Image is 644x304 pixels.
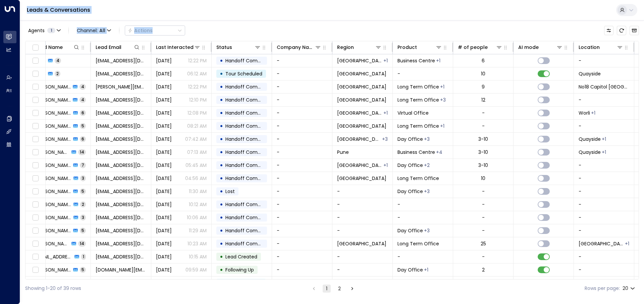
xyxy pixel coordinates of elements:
div: 2 [482,266,485,273]
span: 4 [79,84,86,89]
td: - [393,67,453,80]
span: Toggle select row [31,135,40,143]
td: - [272,224,332,237]
div: Workstation [440,83,444,90]
span: Toggle select row [31,109,40,117]
p: 04:56 AM [185,175,207,182]
div: 12 [481,97,485,103]
span: Agents [28,28,45,33]
div: • [220,212,223,223]
div: • [220,277,223,289]
span: Day Office [397,266,423,273]
td: - [272,237,332,250]
span: Quayside [579,70,601,77]
span: arshiakhannnn2001@gmail.com [96,214,146,221]
div: Lee Garden One [625,240,629,247]
span: Yesterday [156,253,172,260]
p: 12:08 PM [187,110,207,116]
button: page 1 [323,285,331,293]
span: 3 [80,175,86,181]
td: - [574,263,634,276]
span: Day Office [397,188,423,195]
span: Soham argal [35,240,69,247]
td: - [272,80,332,93]
td: - [272,159,332,172]
span: Yuvraj Singh [35,175,71,182]
span: Long Term Office [397,123,439,129]
div: • [220,238,223,249]
span: Yesterday [156,110,172,116]
span: Handoff Completed [225,97,273,103]
span: Toggle select all [31,44,40,52]
div: Company Name [277,43,321,51]
span: Arshia Khan [35,214,71,221]
span: singh.yuvraj2006@gmail.com [96,136,146,142]
div: Lead Email [96,43,121,51]
div: Worli [602,149,606,156]
span: arshiakhannnn2001@gmail.com [96,188,146,195]
a: Leads & Conversations [27,6,90,14]
td: - [272,54,332,67]
span: Toggle select row [31,214,40,222]
span: Manchester [337,136,381,142]
div: • [220,68,223,79]
span: Yuvraj Singh [35,123,71,129]
span: Manchester [337,162,383,169]
span: Lost [225,188,235,195]
span: Toggle select row [31,240,40,248]
div: Location [579,43,623,51]
td: - [272,211,332,224]
p: 12:22 PM [188,57,207,64]
span: Handoff Completed [225,240,273,247]
p: 12:10 PM [189,97,207,103]
div: Status [216,43,261,51]
span: Yesterday [156,149,172,156]
div: Product [397,43,442,51]
div: # of people [458,43,502,51]
span: Handoff Completed [225,214,273,221]
td: - [332,224,393,237]
td: - [332,185,393,198]
button: Channel:All [74,26,114,35]
p: 10:12 AM [189,201,207,208]
div: Mumbai,Newcastle Upon Tyne,Pune [382,136,388,142]
td: - [272,277,332,289]
div: • [220,173,223,184]
div: Worli [602,136,606,142]
div: 3-10 [478,162,488,169]
td: - [574,250,634,263]
span: Day Office [397,162,423,169]
span: All [99,28,105,33]
td: - [332,250,393,263]
span: singh.yuvraj2006@gmail.com [96,149,146,156]
span: London [337,97,386,103]
span: 14 [78,149,86,155]
span: quarantine@messaging.microsoft.com [35,253,72,260]
p: 09:59 AM [185,266,207,273]
td: - [574,172,634,185]
span: Virtual Office [397,110,429,116]
td: - [574,94,634,106]
span: Toggle select row [31,187,40,196]
span: jenny.mcdarmid99@outlook.com [96,83,146,90]
span: Toggle select row [31,148,40,157]
span: Handoff Completed [225,162,273,169]
span: Yesterday [156,214,172,221]
div: Actions [128,27,153,34]
div: Lead Name [35,43,63,51]
span: Toggle select row [31,57,40,65]
div: 3-10 [478,149,488,156]
span: Newcastle Upon Tyne [337,123,386,129]
span: Toggle select row [31,279,40,287]
span: Handoff Completed [225,227,273,234]
div: Last Interacted [156,43,201,51]
span: Yesterday [156,188,172,195]
p: 12:22 PM [188,83,207,90]
td: - [272,133,332,145]
div: - [482,201,485,208]
div: - [482,188,485,195]
div: 6 [482,57,485,64]
p: 06:12 AM [187,70,207,77]
span: Yesterday [156,162,172,169]
td: - [332,198,393,211]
